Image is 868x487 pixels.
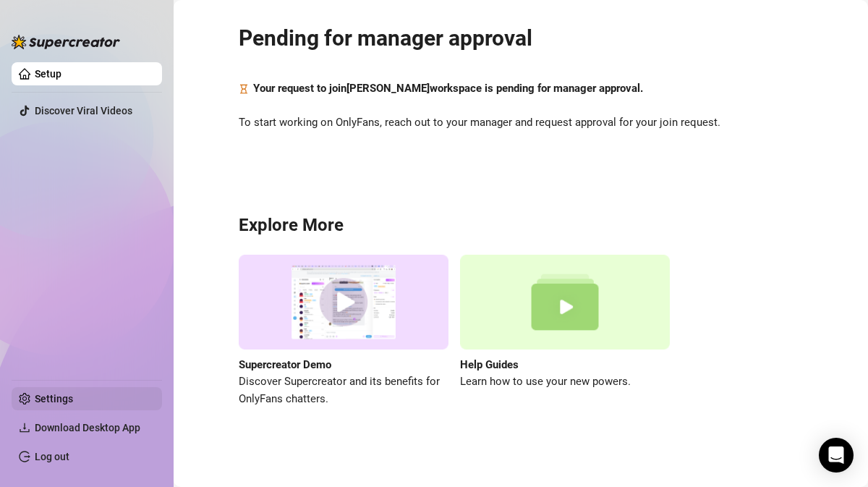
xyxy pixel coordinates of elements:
span: Download Desktop App [35,422,140,433]
strong: Help Guides [460,358,519,371]
img: logo-BBDzfeDw.svg [12,35,120,49]
strong: Your request to join [PERSON_NAME] workspace is pending for manager approval. [253,82,643,95]
a: Setup [35,68,61,80]
a: Supercreator DemoDiscover Supercreator and its benefits for OnlyFans chatters. [239,255,448,407]
img: supercreator demo [239,255,448,350]
strong: Supercreator Demo [239,358,331,371]
h3: Explore More [239,214,803,237]
span: download [19,422,30,433]
span: hourglass [239,80,249,98]
a: Log out [35,451,69,462]
a: Discover Viral Videos [35,105,132,117]
a: Help GuidesLearn how to use your new powers. [460,255,670,407]
span: Learn how to use your new powers. [460,373,670,391]
span: Discover Supercreator and its benefits for OnlyFans chatters. [239,373,448,407]
h2: Pending for manager approval [239,25,803,52]
div: Open Intercom Messenger [819,438,854,473]
a: Settings [35,393,73,405]
img: help guides [460,255,670,350]
span: To start working on OnlyFans, reach out to your manager and request approval for your join request. [239,114,803,132]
